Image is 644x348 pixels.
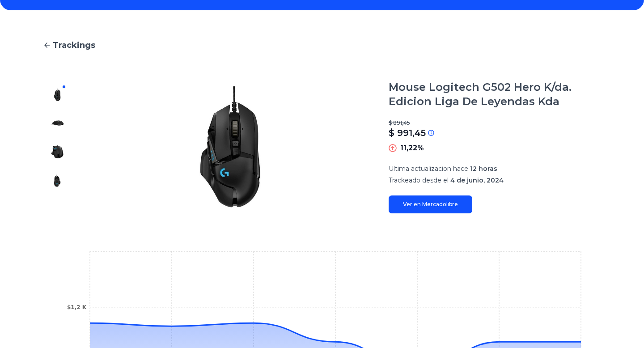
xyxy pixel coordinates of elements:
p: 11,22% [400,143,424,153]
p: $ 891,45 [389,119,601,127]
h1: Mouse Logitech G502 Hero K/da. Edicion Liga De Leyendas Kda [389,80,601,109]
a: Ver en Mercadolibre [389,195,472,213]
p: $ 991,45 [389,127,426,139]
span: Ultima actualizacion hace [389,165,468,173]
span: 4 de junio, 2024 [450,176,504,184]
span: 12 horas [470,165,497,173]
img: Mouse Logitech G502 Hero K/da. Edicion Liga De Leyendas Kda [50,116,64,130]
tspan: $1,2 K [67,304,87,310]
img: Mouse Logitech G502 Hero K/da. Edicion Liga De Leyendas Kda [89,80,371,213]
span: Trackings [53,39,95,51]
a: Trackings [43,39,601,51]
img: Mouse Logitech G502 Hero K/da. Edicion Liga De Leyendas Kda [50,87,64,102]
img: Mouse Logitech G502 Hero K/da. Edicion Liga De Leyendas Kda [50,144,64,159]
img: Mouse Logitech G502 Hero K/da. Edicion Liga De Leyendas Kda [50,173,64,187]
span: Trackeado desde el [389,176,449,184]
